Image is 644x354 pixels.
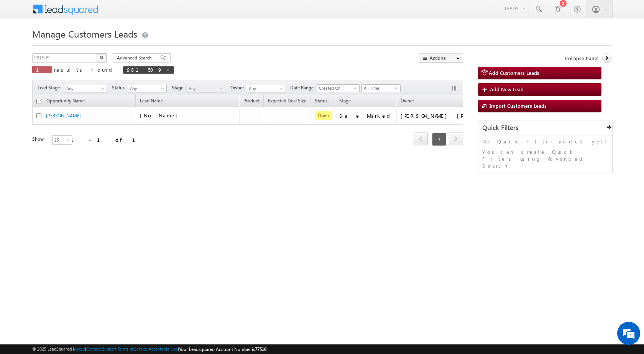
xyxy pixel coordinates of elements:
span: Import Customers Leads [490,102,547,109]
span: Collapse Panel [565,55,598,62]
div: [PERSON_NAME] [PERSON_NAME] [401,112,477,119]
span: Date Range [290,84,317,91]
input: Type to Search [247,85,286,92]
span: Any [64,85,104,92]
a: Expected Deal Size [264,97,310,107]
span: Lead Stage [38,84,63,91]
span: results found [54,66,115,73]
span: Open [315,111,332,120]
span: © 2025 LeadSquared | | | | | [32,346,266,353]
span: Any [128,85,164,92]
a: Created On [317,84,360,92]
span: All Time [362,85,398,92]
p: You can create Quick Filters using Advanced Search. [482,148,608,169]
a: Terms of Service [118,346,148,351]
span: Product [243,98,260,104]
span: Your Leadsquared Account Number is [179,346,266,352]
a: 25 [52,135,72,145]
a: next [449,133,463,145]
a: Any [64,85,107,92]
div: 1 - 1 of 1 [71,135,145,144]
div: Quick Filters [478,120,612,135]
span: 1 [432,133,446,146]
span: Advanced Search [117,54,154,61]
span: Expected Deal Size [268,98,306,104]
a: Any [128,85,167,92]
a: About [74,346,85,351]
span: Created On [317,85,357,92]
span: [No Name] [140,112,182,119]
div: Sale Marked [339,112,393,119]
a: Status [311,97,331,107]
input: Check all records [36,99,41,104]
a: Opportunity Name [43,97,89,107]
span: prev [414,132,428,145]
a: [PERSON_NAME] [46,113,81,119]
span: Lead Name [136,97,167,107]
span: Owner [401,98,414,104]
div: Show [32,136,46,143]
span: Any [187,85,223,92]
button: Actions [419,53,463,63]
a: Any [186,85,225,92]
span: next [449,132,463,145]
a: Show All Items [276,85,285,93]
span: Stage [172,84,186,91]
p: No Quick Filter added yet! [482,138,608,145]
span: Add Customers Leads [489,69,539,76]
a: Contact Support [86,346,117,351]
a: Acceptable Use [149,346,178,351]
a: prev [414,133,428,145]
span: Status [112,84,128,91]
span: 1 [36,66,48,73]
a: Stage [335,97,355,107]
span: Opportunity Name [46,98,85,104]
span: 77516 [255,346,266,352]
span: Add New Lead [490,86,524,92]
span: 981509 [127,66,163,73]
span: Manage Customers Leads [32,28,137,40]
img: Search [100,56,103,59]
a: All Time [361,84,401,92]
span: 25 [53,137,73,143]
span: Stage [339,98,351,104]
span: Owner [230,84,247,91]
